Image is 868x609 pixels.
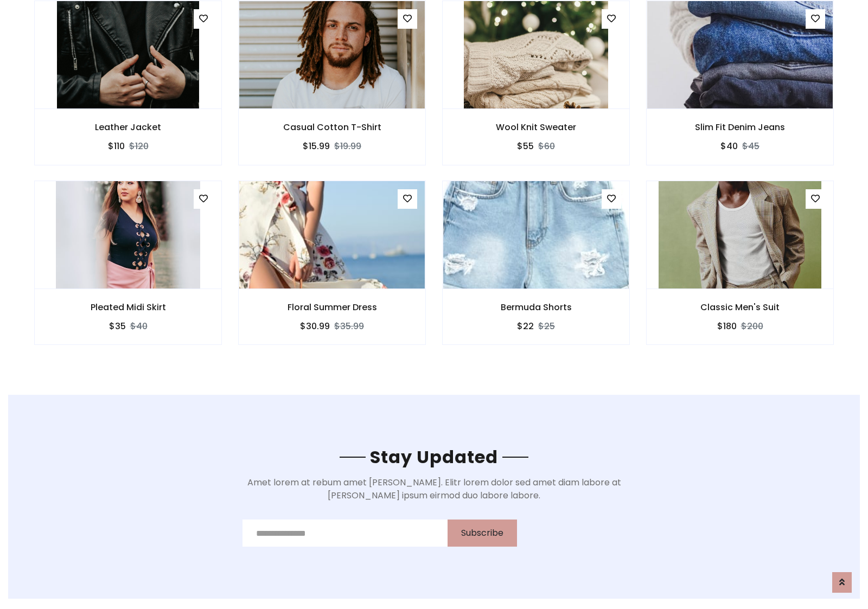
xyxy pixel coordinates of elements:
[108,141,125,151] h6: $110
[300,321,330,331] h6: $30.99
[517,321,534,331] h6: $22
[647,302,833,312] h6: Classic Men's Suit
[742,140,759,152] del: $45
[538,140,555,152] del: $60
[366,445,502,469] span: Stay Updated
[443,302,629,312] h6: Bermuda Shorts
[242,476,626,502] p: Amet lorem at rebum amet [PERSON_NAME]. Elitr lorem dolor sed amet diam labore at [PERSON_NAME] i...
[741,320,763,332] del: $200
[334,320,364,332] del: $35.99
[303,141,330,151] h6: $15.99
[443,122,629,132] h6: Wool Knit Sweater
[239,302,425,312] h6: Floral Summer Dress
[239,122,425,132] h6: Casual Cotton T-Shirt
[517,141,534,151] h6: $55
[35,302,221,312] h6: Pleated Midi Skirt
[129,140,149,152] del: $120
[35,122,221,132] h6: Leather Jacket
[717,321,737,331] h6: $180
[647,122,833,132] h6: Slim Fit Denim Jeans
[720,141,738,151] h6: $40
[448,520,517,547] button: Subscribe
[109,321,126,331] h6: $35
[538,320,555,332] del: $25
[130,320,148,332] del: $40
[334,140,361,152] del: $19.99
